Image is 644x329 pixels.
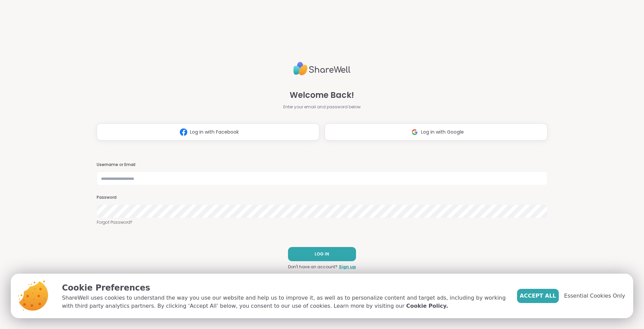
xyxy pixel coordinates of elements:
[520,292,556,300] span: Accept All
[288,247,356,261] button: LOG IN
[97,124,319,140] button: Log in with Facebook
[339,264,356,270] a: Sign up
[315,251,329,257] span: LOG IN
[283,104,361,110] span: Enter your email and password below
[408,126,421,138] img: ShareWell Logomark
[288,264,337,270] span: Don't have an account?
[177,126,190,138] img: ShareWell Logomark
[293,59,351,78] img: ShareWell Logo
[62,294,506,310] p: ShareWell uses cookies to understand the way you use our website and help us to improve it, as we...
[97,162,547,168] h3: Username or Email
[421,129,464,136] span: Log in with Google
[564,292,625,300] span: Essential Cookies Only
[290,89,354,101] span: Welcome Back!
[517,289,559,303] button: Accept All
[62,282,506,294] p: Cookie Preferences
[97,195,547,200] h3: Password
[406,302,448,310] a: Cookie Policy.
[97,219,547,225] a: Forgot Password?
[325,124,547,140] button: Log in with Google
[190,129,239,136] span: Log in with Facebook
